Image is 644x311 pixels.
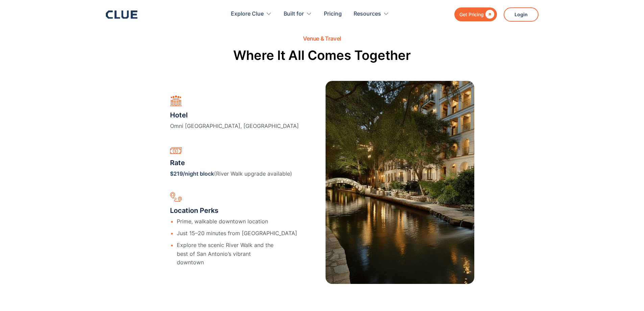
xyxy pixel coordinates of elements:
[303,36,341,42] h2: Venue & Travel
[459,10,484,19] div: Get Pricing
[354,3,381,25] div: Resources
[170,205,297,216] h3: Location Perks
[324,3,342,25] a: Pricing
[354,3,389,25] div: Resources
[170,158,292,168] h3: Rate
[326,81,474,284] img: Hotel Omni La Mansión del Río, San Antonio River Walk
[177,241,278,267] p: Explore the scenic River Walk and the best of San Antonio’s vibrant downtown
[233,47,411,64] h3: Where It All Comes Together
[454,7,497,21] a: Get Pricing
[231,3,264,25] div: Explore Clue
[170,122,299,130] p: Omni [GEOGRAPHIC_DATA], [GEOGRAPHIC_DATA]
[231,3,272,25] div: Explore Clue
[484,10,494,19] div: 
[170,110,299,120] h3: Hotel
[504,7,539,22] a: Login
[170,170,292,178] p: (River Walk upgrade available)
[170,170,214,177] a: $219/night block
[177,229,297,238] p: Just 15–20 minutes from [GEOGRAPHIC_DATA]
[284,3,312,25] div: Built for
[284,3,304,25] div: Built for
[177,217,297,226] p: Prime, walkable downtown location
